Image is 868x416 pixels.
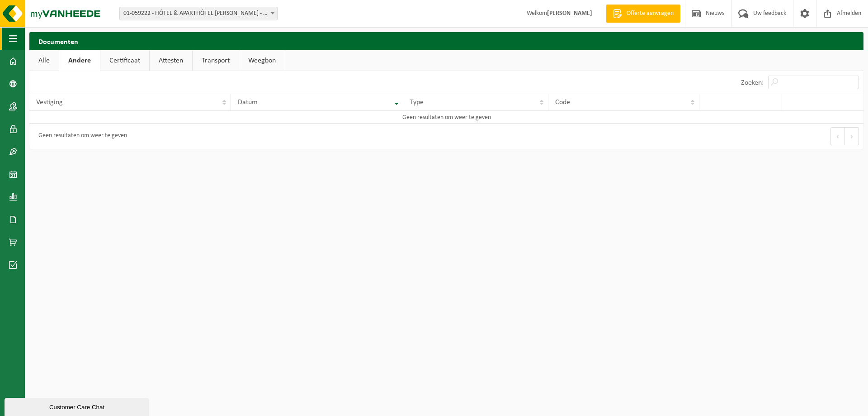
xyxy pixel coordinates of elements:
a: Transport [193,50,239,71]
iframe: chat widget [5,396,151,416]
span: 01-059222 - HÔTEL & APARTHÔTEL ALIZÉ MOUSCRON - MOUSCRON [120,7,277,20]
h2: Documenten [29,32,863,50]
a: Weegbon [239,50,285,71]
span: Code [555,99,570,106]
a: Certificaat [100,50,149,71]
div: Geen resultaten om weer te geven [34,128,127,144]
a: Alle [29,50,59,71]
label: Zoeken: [741,79,764,86]
strong: [PERSON_NAME] [547,10,592,17]
span: Datum [238,99,258,106]
a: Attesten [150,50,192,71]
button: Previous [830,127,845,145]
span: Vestiging [36,99,63,106]
span: 01-059222 - HÔTEL & APARTHÔTEL ALIZÉ MOUSCRON - MOUSCRON [119,7,278,20]
td: Geen resultaten om weer te geven [29,111,863,124]
button: Next [845,127,859,145]
a: Offerte aanvragen [606,5,680,23]
a: Andere [59,50,100,71]
span: Offerte aanvragen [624,9,676,18]
span: Type [410,99,424,106]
